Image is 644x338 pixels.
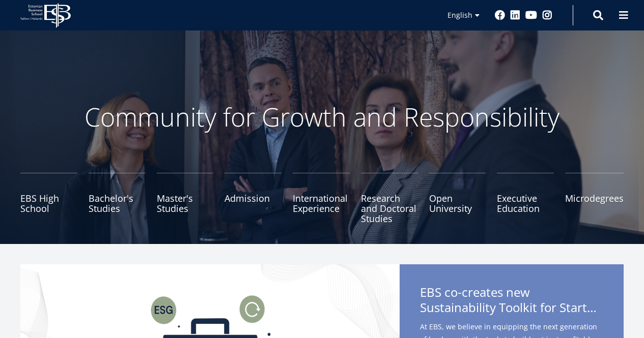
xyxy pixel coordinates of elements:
[361,173,418,224] a: Research and Doctoral Studies
[89,173,146,224] a: Bachelor's Studies
[510,10,520,20] a: Linkedin
[429,173,486,224] a: Open University
[420,285,603,318] span: EBS co-creates new
[420,300,603,315] span: Sustainability Toolkit for Startups
[157,173,214,224] a: Master's Studies
[20,173,77,224] a: EBS High School
[495,10,505,20] a: Facebook
[525,10,537,20] a: Youtube
[565,173,624,224] a: Microdegrees
[225,173,282,224] a: Admission
[542,10,552,20] a: Instagram
[293,173,350,224] a: International Experience
[497,173,554,224] a: Executive Education
[52,102,592,132] p: Community for Growth and Responsibility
